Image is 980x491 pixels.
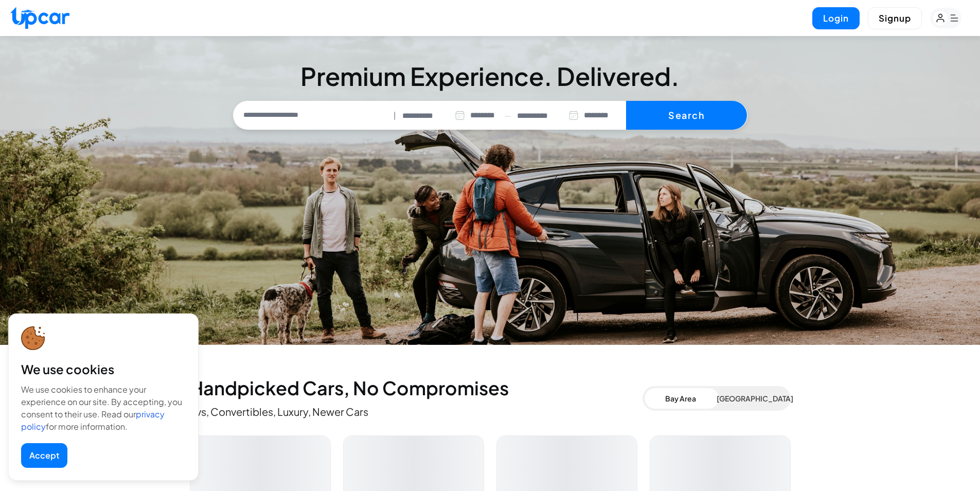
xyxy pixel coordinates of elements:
[645,388,717,409] button: Bay Area
[21,326,45,350] img: cookie-icon.svg
[717,388,789,409] button: [GEOGRAPHIC_DATA]
[190,405,643,419] p: Evs, Convertibles, Luxury, Newer Cars
[10,7,69,29] img: Upcar Logo
[868,7,922,29] button: Signup
[812,7,860,29] button: Login
[190,378,643,398] h2: Handpicked Cars, No Compromises
[21,443,67,468] button: Accept
[504,110,511,121] span: —
[21,361,186,377] div: We use cookies
[233,64,747,89] h3: Premium Experience. Delivered.
[626,101,747,130] button: Search
[21,383,186,433] div: We use cookies to enhance your experience on our site. By accepting, you consent to their use. Re...
[394,110,396,121] span: |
